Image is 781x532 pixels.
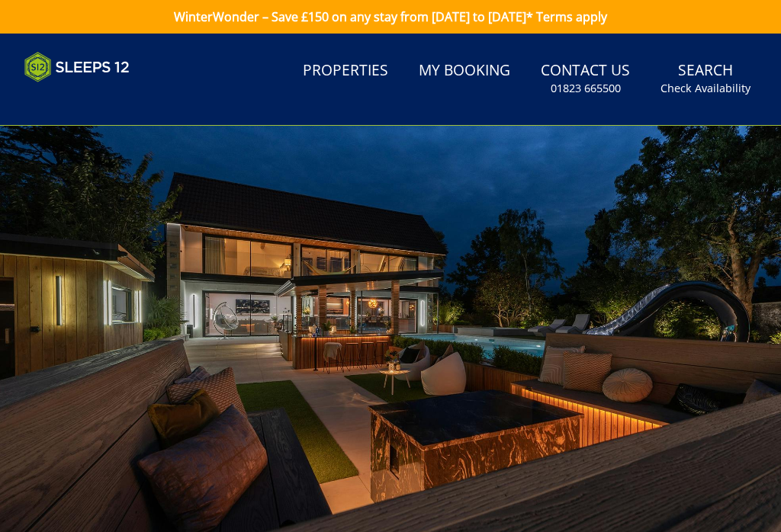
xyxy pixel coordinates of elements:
a: My Booking [413,54,516,88]
a: Contact Us01823 665500 [535,54,636,104]
img: Sleeps 12 [24,52,130,82]
small: 01823 665500 [551,81,621,96]
small: Check Availability [660,81,750,96]
iframe: Customer reviews powered by Trustpilot [17,91,177,104]
a: Properties [297,54,394,88]
a: SearchCheck Availability [654,54,757,104]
